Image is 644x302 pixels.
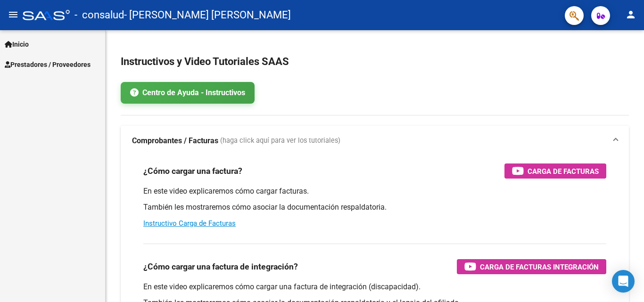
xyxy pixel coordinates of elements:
span: - consalud [74,5,124,25]
span: (haga click aquí para ver los tutoriales) [220,136,340,146]
button: Carga de Facturas Integración [457,259,606,274]
span: Inicio [5,39,29,49]
a: Instructivo Carga de Facturas [143,219,236,228]
span: - [PERSON_NAME] [PERSON_NAME] [124,5,291,25]
span: Carga de Facturas Integración [480,261,599,273]
p: En este video explicaremos cómo cargar facturas. [143,186,606,196]
div: Open Intercom Messenger [612,270,635,293]
mat-icon: menu [8,9,19,20]
button: Carga de Facturas [504,163,606,179]
mat-icon: person [625,9,636,20]
h2: Instructivos y Video Tutoriales SAAS [121,53,629,71]
mat-expansion-panel-header: Comprobantes / Facturas (haga click aquí para ver los tutoriales) [121,126,629,156]
span: Prestadores / Proveedores [5,59,91,70]
h3: ¿Cómo cargar una factura de integración? [143,260,298,273]
span: Carga de Facturas [528,165,599,177]
p: En este video explicaremos cómo cargar una factura de integración (discapacidad). [143,282,606,292]
h3: ¿Cómo cargar una factura? [143,164,242,178]
a: Centro de Ayuda - Instructivos [121,82,255,104]
p: También les mostraremos cómo asociar la documentación respaldatoria. [143,202,606,212]
strong: Comprobantes / Facturas [132,136,218,146]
